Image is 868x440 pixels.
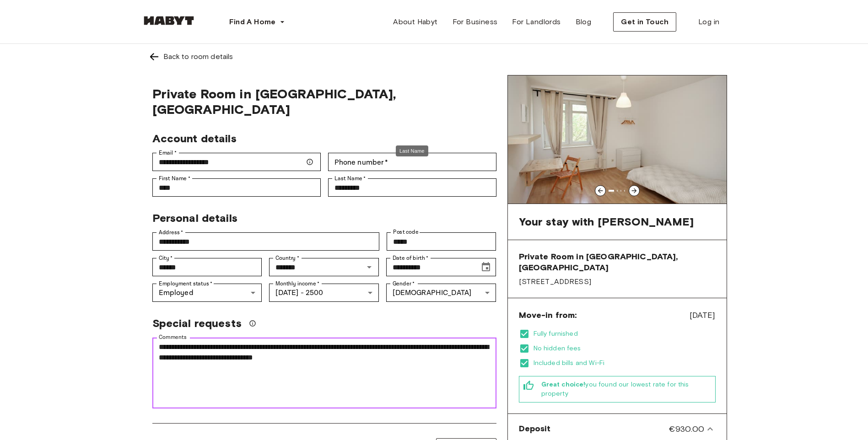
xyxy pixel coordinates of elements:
div: Post code [387,232,496,251]
span: No hidden fees [534,344,716,353]
label: Date of birth [393,254,428,262]
div: Comments [152,338,496,408]
label: Post code [393,228,419,236]
span: Move-in from: [519,310,577,321]
span: Find A Home [229,16,276,27]
div: First Name [152,178,321,197]
span: Get in Touch [621,16,669,27]
span: About Habyt [393,16,437,27]
label: Comments [159,333,187,341]
label: First Name [159,174,190,182]
div: [DEMOGRAPHIC_DATA] [386,284,496,302]
div: [DATE] - 2500 [269,284,379,302]
span: you found our lowest rate for this property [541,380,712,398]
div: Last Name [396,145,428,157]
span: €930.00 [669,423,704,435]
svg: Make sure your email is correct — we'll send your booking details there. [306,158,313,166]
div: Address [152,232,379,251]
span: Private Room in [GEOGRAPHIC_DATA], [GEOGRAPHIC_DATA] [519,251,716,273]
button: Find A Home [222,13,292,31]
label: City [159,254,173,262]
div: City [152,258,262,276]
a: Blog [568,13,599,31]
a: Left pointing arrowBack to room details [141,44,727,70]
button: Get in Touch [613,12,676,32]
span: Deposit [519,423,551,435]
img: Habyt [141,16,196,25]
span: Included bills and Wi-Fi [534,359,716,368]
span: Fully furnished [534,329,716,338]
label: Email [159,149,177,157]
span: Special requests [152,317,242,330]
label: Address [159,228,183,236]
span: [DATE] [690,309,716,321]
div: Last Name [328,178,496,197]
span: For Landlords [512,16,561,27]
button: Open [363,261,376,274]
div: Back to room details [163,51,233,62]
span: [STREET_ADDRESS] [519,277,716,287]
label: Gender [393,279,415,288]
a: For Business [445,13,505,31]
span: Your stay with [PERSON_NAME] [519,215,694,229]
span: Personal details [152,211,237,225]
div: Phone number [328,153,496,171]
span: Blog [576,16,592,27]
label: Monthly income [275,279,319,288]
span: For Business [453,16,498,27]
label: Employment status [159,279,213,288]
img: Image of the room [508,75,727,204]
img: Left pointing arrow [149,51,160,62]
svg: We'll do our best to accommodate your request, but please note we can't guarantee it will be poss... [249,320,256,327]
button: Choose date, selected date is Sep 18, 2001 [477,258,495,276]
a: For Landlords [505,13,568,31]
label: Country [275,254,299,262]
span: Account details [152,132,237,145]
a: Log in [691,13,727,31]
div: Employed [152,284,262,302]
label: Last Name [334,174,366,182]
span: Private Room in [GEOGRAPHIC_DATA], [GEOGRAPHIC_DATA] [152,86,496,117]
div: Email [152,153,321,171]
b: Great choice! [541,381,586,388]
a: About Habyt [386,13,445,31]
span: Log in [698,16,719,27]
